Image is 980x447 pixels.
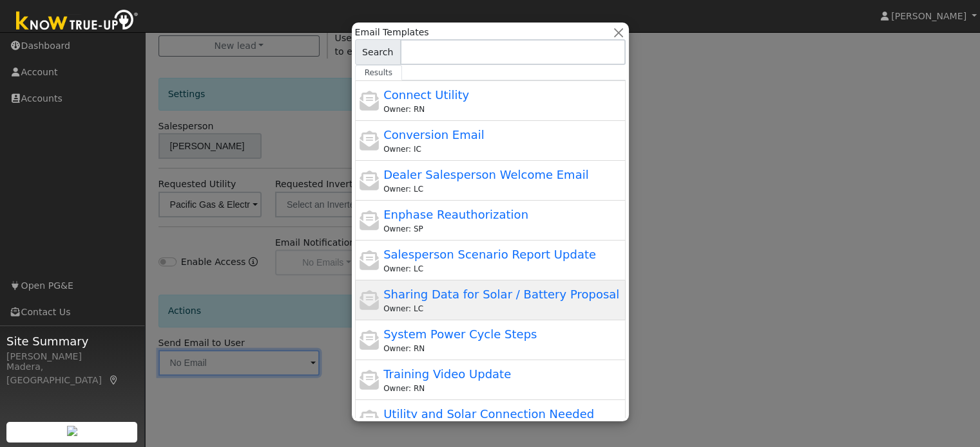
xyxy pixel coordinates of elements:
[383,168,589,181] span: Dealer Salesperson Welcome Email
[383,128,485,141] span: Conversion Email
[383,143,622,155] div: Idalia Cruz
[6,360,138,387] div: Madera, [GEOGRAPHIC_DATA]
[383,248,596,261] span: Salesperson Scenario Report Update
[383,208,528,221] span: Enphase Reauthorization
[891,11,966,21] span: [PERSON_NAME]
[383,104,622,115] div: Renchia Nicholas
[67,426,77,436] img: retrieve
[383,263,622,275] div: Leroy Coffman
[6,350,138,363] div: [PERSON_NAME]
[6,333,138,350] span: Site Summary
[383,343,622,354] div: Renchia Nicholas
[383,367,511,381] span: Training Video Update
[355,65,403,80] a: Results
[355,26,429,39] span: Email Templates
[383,383,622,394] div: Renchia Nicholas
[383,407,594,421] span: Utility and Solar Connection Needed
[383,88,469,102] span: Connect Utility
[383,223,622,235] div: Samantha Perry
[383,287,619,301] span: Sharing Data for Solar / Battery Proposal
[383,183,622,195] div: Leroy Coffman
[108,375,120,385] a: Map
[383,303,622,315] div: Leroy Coffman
[10,7,145,36] img: Know True-Up
[383,327,537,341] span: System Power Cycle Steps
[355,39,401,65] span: Search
